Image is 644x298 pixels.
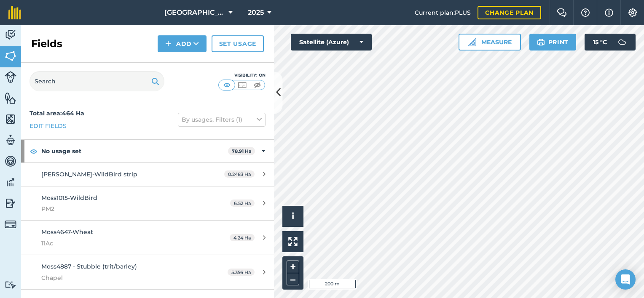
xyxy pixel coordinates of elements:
[459,34,521,51] button: Measure
[615,269,636,290] div: Open Intercom Messenger
[151,76,159,86] img: svg+xml;base64,PHN2ZyB4bWxucz0iaHR0cDovL3d3dy53My5vcmcvMjAwMC9zdmciIHdpZHRoPSIxOSIgaGVpZ2h0PSIyNC...
[5,176,16,189] img: svg+xml;base64,PD94bWwgdmVyc2lvbj0iMS4wIiBlbmNvZGluZz0idXRmLTgiPz4KPCEtLSBHZW5lcmF0b3I6IEFkb2JlIE...
[288,237,298,246] img: Four arrows, one pointing top left, one top right, one bottom right and the last bottom left
[5,29,16,41] img: svg+xml;base64,PD94bWwgdmVyc2lvbj0iMS4wIiBlbmNvZGluZz0idXRmLTgiPz4KPCEtLSBHZW5lcmF0b3I6IEFkb2JlIE...
[21,163,274,186] a: [PERSON_NAME]-WildBird strip0.2483 Ha
[5,50,16,62] img: svg+xml;base64,PHN2ZyB4bWxucz0iaHR0cDovL3d3dy53My5vcmcvMjAwMC9zdmciIHdpZHRoPSI1NiIgaGVpZ2h0PSI2MC...
[585,34,636,51] button: 15 °C
[478,6,541,19] a: Change plan
[5,92,16,104] img: svg+xml;base64,PHN2ZyB4bWxucz0iaHR0cDovL3d3dy53My5vcmcvMjAwMC9zdmciIHdpZHRoPSI1NiIgaGVpZ2h0PSI2MC...
[41,194,97,202] span: Moss1015-WildBird
[230,200,255,207] span: 6.52 Ha
[218,72,266,79] div: Visibility: On
[21,140,274,162] div: No usage set78.91 Ha
[580,8,590,17] img: A question mark icon
[165,39,171,49] img: svg+xml;base64,PHN2ZyB4bWxucz0iaHR0cDovL3d3dy53My5vcmcvMjAwMC9zdmciIHdpZHRoPSIxNCIgaGVpZ2h0PSIyNC...
[41,239,200,248] span: 11Ac
[415,8,471,17] span: Current plan : PLUS
[537,37,545,47] img: svg+xml;base64,PHN2ZyB4bWxucz0iaHR0cDovL3d3dy53My5vcmcvMjAwMC9zdmciIHdpZHRoPSIxOSIgaGVpZ2h0PSIyNC...
[158,35,207,52] button: Add
[628,8,638,17] img: A cog icon
[224,170,255,178] span: 0.2483 Ha
[291,34,372,51] button: Satellite (Azure)
[41,263,137,270] span: Moss4887 - Stubble (trit/barley)
[292,211,294,221] span: i
[21,255,274,289] a: Moss4887 - Stubble (trit/barley)Chapel5.356 Ha
[30,146,38,156] img: svg+xml;base64,PHN2ZyB4bWxucz0iaHR0cDovL3d3dy53My5vcmcvMjAwMC9zdmciIHdpZHRoPSIxOCIgaGVpZ2h0PSIyNC...
[21,221,274,255] a: Moss4647-Wheat11Ac4.24 Ha
[5,281,16,289] img: svg+xml;base64,PD94bWwgdmVyc2lvbj0iMS4wIiBlbmNvZGluZz0idXRmLTgiPz4KPCEtLSBHZW5lcmF0b3I6IEFkb2JlIE...
[8,6,21,19] img: fieldmargin Logo
[557,8,567,17] img: Two speech bubbles overlapping with the left bubble in the forefront
[248,8,264,18] span: 2025
[5,113,16,125] img: svg+xml;base64,PHN2ZyB4bWxucz0iaHR0cDovL3d3dy53My5vcmcvMjAwMC9zdmciIHdpZHRoPSI1NiIgaGVpZ2h0PSI2MC...
[30,121,67,130] a: Edit fields
[605,8,613,18] img: svg+xml;base64,PHN2ZyB4bWxucz0iaHR0cDovL3d3dy53My5vcmcvMjAwMC9zdmciIHdpZHRoPSIxNyIgaGVpZ2h0PSIxNy...
[614,34,631,51] img: svg+xml;base64,PD94bWwgdmVyc2lvbj0iMS4wIiBlbmNvZGluZz0idXRmLTgiPz4KPCEtLSBHZW5lcmF0b3I6IEFkb2JlIE...
[5,155,16,168] img: svg+xml;base64,PD94bWwgdmVyc2lvbj0iMS4wIiBlbmNvZGluZz0idXRmLTgiPz4KPCEtLSBHZW5lcmF0b3I6IEFkb2JlIE...
[287,273,299,285] button: –
[5,197,16,210] img: svg+xml;base64,PD94bWwgdmVyc2lvbj0iMS4wIiBlbmNvZGluZz0idXRmLTgiPz4KPCEtLSBHZW5lcmF0b3I6IEFkb2JlIE...
[5,71,16,83] img: svg+xml;base64,PD94bWwgdmVyc2lvbj0iMS4wIiBlbmNvZGluZz0idXRmLTgiPz4KPCEtLSBHZW5lcmF0b3I6IEFkb2JlIE...
[468,38,476,46] img: Ruler icon
[41,228,93,236] span: Moss4647-Wheat
[237,81,247,89] img: svg+xml;base64,PHN2ZyB4bWxucz0iaHR0cDovL3d3dy53My5vcmcvMjAwMC9zdmciIHdpZHRoPSI1MCIgaGVpZ2h0PSI0MC...
[230,234,255,241] span: 4.24 Ha
[232,148,252,154] strong: 78.91 Ha
[228,269,255,276] span: 5.356 Ha
[41,140,228,162] strong: No usage set
[5,218,16,230] img: svg+xml;base64,PD94bWwgdmVyc2lvbj0iMS4wIiBlbmNvZGluZz0idXRmLTgiPz4KPCEtLSBHZW5lcmF0b3I6IEFkb2JlIE...
[30,71,164,91] input: Search
[178,113,266,126] button: By usages, Filters (1)
[30,109,84,117] strong: Total area : 464 Ha
[5,134,16,146] img: svg+xml;base64,PD94bWwgdmVyc2lvbj0iMS4wIiBlbmNvZGluZz0idXRmLTgiPz4KPCEtLSBHZW5lcmF0b3I6IEFkb2JlIE...
[252,81,263,89] img: svg+xml;base64,PHN2ZyB4bWxucz0iaHR0cDovL3d3dy53My5vcmcvMjAwMC9zdmciIHdpZHRoPSI1MCIgaGVpZ2h0PSI0MC...
[287,261,299,273] button: +
[222,81,232,89] img: svg+xml;base64,PHN2ZyB4bWxucz0iaHR0cDovL3d3dy53My5vcmcvMjAwMC9zdmciIHdpZHRoPSI1MCIgaGVpZ2h0PSI0MC...
[529,34,577,51] button: Print
[41,204,200,213] span: PM2
[282,206,303,227] button: i
[41,170,137,178] span: [PERSON_NAME]-WildBird strip
[212,35,264,52] a: Set usage
[31,37,62,51] h2: Fields
[21,186,274,221] a: Moss1015-WildBirdPM26.52 Ha
[593,34,607,51] span: 15 ° C
[164,8,225,18] span: [GEOGRAPHIC_DATA]
[41,273,200,282] span: Chapel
